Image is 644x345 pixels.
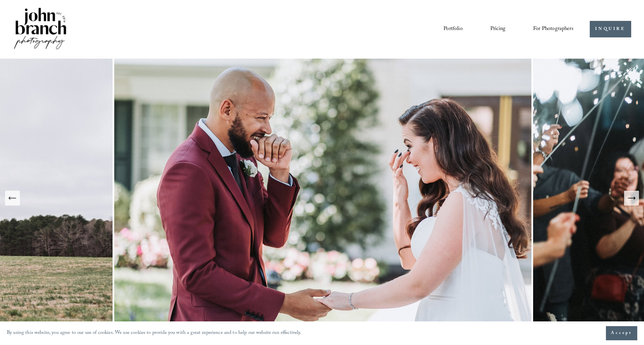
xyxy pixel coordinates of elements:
a: folder dropdown [533,23,574,35]
span: For Photographers [533,24,574,34]
img: Intimate Raleigh Wedding Photography [114,59,533,338]
button: Next Slide [624,191,639,206]
p: By using this website, you agree to our use of cookies. We use cookies to provide you with a grea... [7,328,302,338]
a: INQUIRE [590,21,631,37]
img: John Branch IV Photography [13,6,67,52]
button: Previous Slide [5,191,20,206]
button: Accept [606,326,637,340]
a: Pricing [490,23,505,35]
a: Portfolio [443,23,462,35]
span: Accept [611,330,632,337]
